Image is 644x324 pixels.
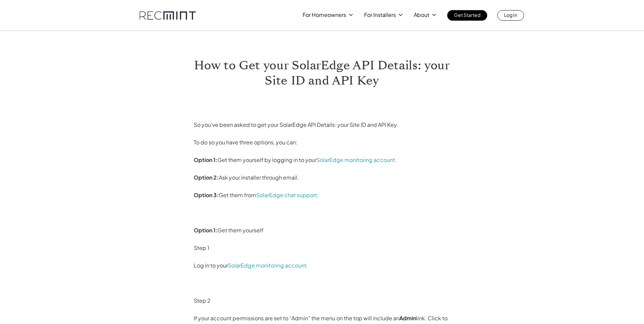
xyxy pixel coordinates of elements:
p: About [414,10,429,20]
strong: Option 3: [194,191,219,199]
p: Get them from . [194,190,451,201]
strong: Admin [399,315,416,322]
p: Log in to your . [194,260,451,271]
p: Get them yourself [194,225,451,236]
p: Get them yourself by logging in to your . [194,155,451,165]
a: Get Started [447,10,487,21]
strong: Option 2: [194,174,219,181]
p: So you’ve been asked to get your SolarEdge API Details: your Site ID and API Key. [194,119,451,130]
p: For Homeowners [303,10,346,20]
a: SolarEdge chat support [256,191,317,199]
p: Step 1 [194,242,451,253]
p: For Installers [364,10,396,20]
p: Get Started [454,10,480,20]
p: Step 2 [194,295,451,306]
p: Log In [504,10,517,20]
a: SolarEdge monitoring account [228,262,306,269]
strong: Option 1: [194,156,217,163]
p: To do so you have three options, you can: [194,137,451,148]
h1: How to Get your SolarEdge API Details: your Site ID and API Key [194,58,451,88]
p: Ask your installer through email. [194,172,451,183]
strong: Option 1: [194,227,217,234]
a: Log In [497,10,524,21]
a: SolarEdge monitoring account [316,156,395,163]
